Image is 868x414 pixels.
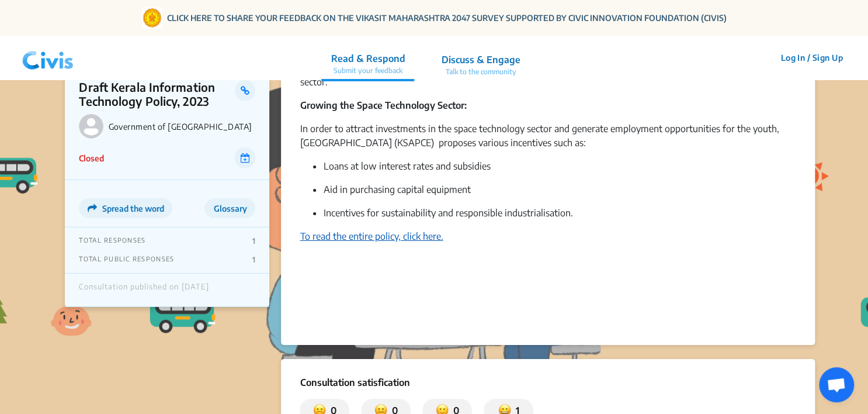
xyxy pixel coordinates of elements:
span: Glossary [213,203,246,213]
p: Discuss & Engage [441,53,520,67]
p: Aid in purchasing capital equipment [323,182,796,196]
p: Closed [79,152,104,164]
img: Government of Kerala logo [79,114,103,139]
p: 1 [252,236,255,246]
a: Open chat [819,367,854,402]
button: Spread the word [79,198,172,218]
span: Spread the word [102,203,164,213]
p: Government of [GEOGRAPHIC_DATA] [108,122,255,132]
img: navlogo.png [18,40,78,75]
img: Gom Logo [142,8,162,28]
p: Incentives for sustainability and responsible industrialisation. [323,206,796,220]
a: CLICK HERE TO SHARE YOUR FEEDBACK ON THE VIKASIT MAHARASHTRA 2047 SURVEY SUPPORTED BY CIVIC INNOV... [167,12,727,24]
p: TOTAL PUBLIC RESPONSES [79,255,174,264]
p: Talk to the community [441,67,520,77]
a: To read the entire policy, click here. [300,230,443,242]
p: Draft Kerala Information Technology Policy, 2023 [79,80,235,108]
p: Submit your feedback [331,65,405,76]
p: TOTAL RESPONSES [79,236,145,246]
p: Consultation satisfication [300,375,796,389]
p: Read & Respond [331,51,405,65]
b: Growing the Space Technology Sector: [300,99,466,111]
button: Glossary [204,198,255,218]
p: Loans at low interest rates and subsidies [323,159,796,173]
div: Consultation published on [DATE] [79,282,209,298]
p: 1 [252,255,255,264]
button: Log In / Sign Up [773,49,850,67]
p: In order to attract investments in the space technology sector and generate employment opportunit... [300,122,796,150]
